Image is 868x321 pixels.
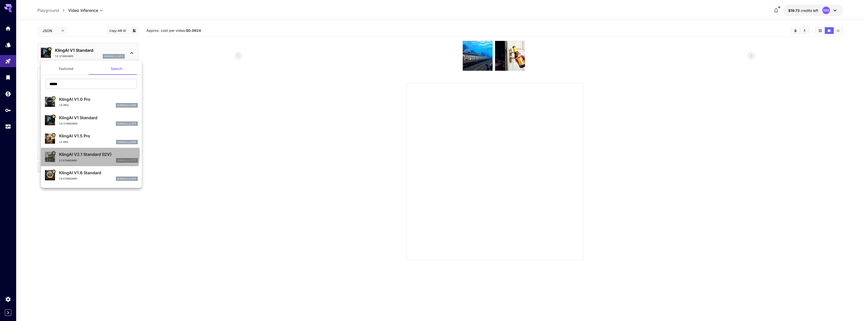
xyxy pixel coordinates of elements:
[118,159,136,162] p: klingai_2_1_std
[59,170,138,176] p: KlingAI V1.6 Standard
[59,115,138,121] p: KlingAI V1 Standard
[41,63,91,75] button: Featured
[51,133,56,137] button: Certified Model – Vetted for best performance and includes a commercial license.
[59,122,77,126] p: 1.0 Standard
[51,114,56,118] button: Certified Model – Vetted for best performance and includes a commercial license.
[59,140,68,144] p: 1.5 Pro
[91,63,142,75] button: Search
[59,133,138,139] p: KlingAI V1.5 Pro
[51,169,56,174] button: Certified Model – Vetted for best performance and includes a commercial license.
[45,168,138,183] div: Certified Model – Vetted for best performance and includes a commercial license.KlingAI V1.6 Stan...
[45,94,138,110] div: Certified Model – Vetted for best performance and includes a commercial license.KlingAI V1.0 Pro1...
[59,159,77,162] p: 2.1 Standard
[51,151,56,155] button: Certified Model – Vetted for best performance and includes a commercial license.
[45,131,138,146] div: Certified Model – Vetted for best performance and includes a commercial license.KlingAI V1.5 Pro1...
[59,177,77,181] p: 1.6 Standard
[117,104,136,107] p: klingai_1_0_pro
[45,113,138,128] div: Certified Model – Vetted for best performance and includes a commercial license.KlingAI V1 Standa...
[59,103,69,107] p: 1.0 Pro
[59,151,138,157] p: KlingAI V2.1 Standard (I2V)
[117,122,136,126] p: klingai_1_0_std
[51,96,56,100] button: Certified Model – Vetted for best performance and includes a commercial license.
[118,140,136,144] p: klingai_1_5_pro
[59,96,138,102] p: KlingAI V1.0 Pro
[45,149,138,165] div: Certified Model – Vetted for best performance and includes a commercial license.KlingAI V2.1 Stan...
[117,177,136,181] p: klingai_1_6_std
